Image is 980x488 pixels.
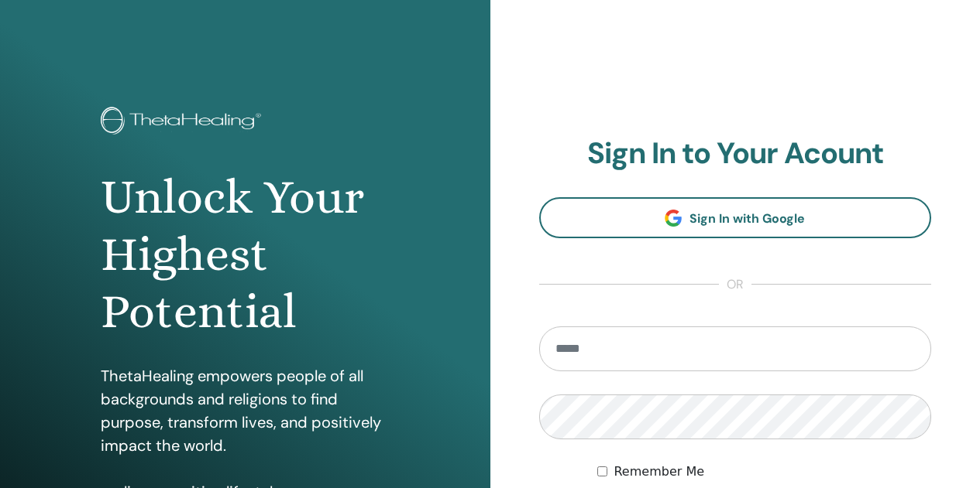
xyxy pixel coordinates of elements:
[101,169,389,341] h1: Unlock Your Highest Potential
[101,364,389,457] p: ThetaHealing empowers people of all backgrounds and religions to find purpose, transform lives, a...
[539,136,932,172] h2: Sign In to Your Acount
[539,197,932,238] a: Sign In with Google
[689,210,805,227] span: Sign In with Google
[614,462,704,481] label: Remember Me
[597,462,931,481] div: Keep me authenticated indefinitely or until I manually logout
[719,275,751,294] span: or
